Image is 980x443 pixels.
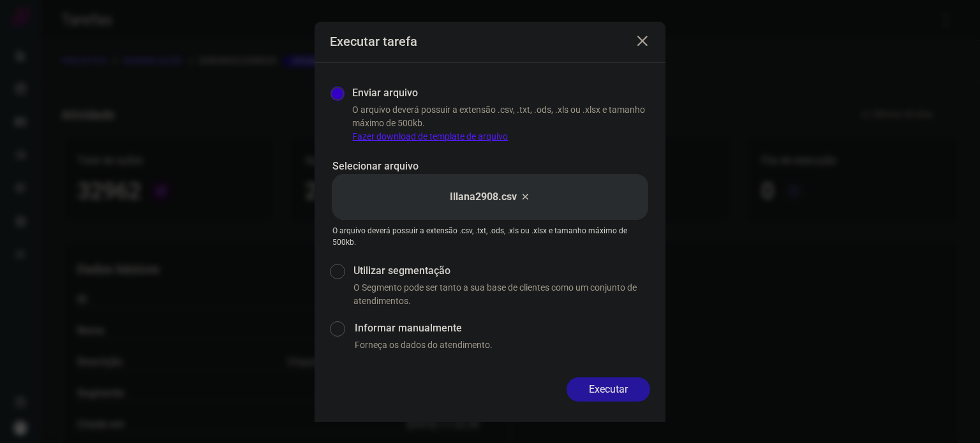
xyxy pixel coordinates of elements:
label: Utilizar segmentação [353,263,650,279]
p: Selecionar arquivo [332,159,648,174]
p: O Segmento pode ser tanto a sua base de clientes como um conjunto de atendimentos. [353,281,650,308]
p: Forneça os dados do atendimento. [355,338,650,352]
label: Enviar arquivo [352,85,418,101]
h3: Executar tarefa [330,34,417,49]
label: Informar manualmente [355,321,650,336]
a: Fazer download de template de arquivo [352,131,508,142]
p: Illana2908.csv [450,189,517,205]
p: O arquivo deverá possuir a extensão .csv, .txt, .ods, .xls ou .xlsx e tamanho máximo de 500kb. [352,103,650,143]
p: O arquivo deverá possuir a extensão .csv, .txt, .ods, .xls ou .xlsx e tamanho máximo de 500kb. [332,225,648,248]
button: Executar [567,377,650,402]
